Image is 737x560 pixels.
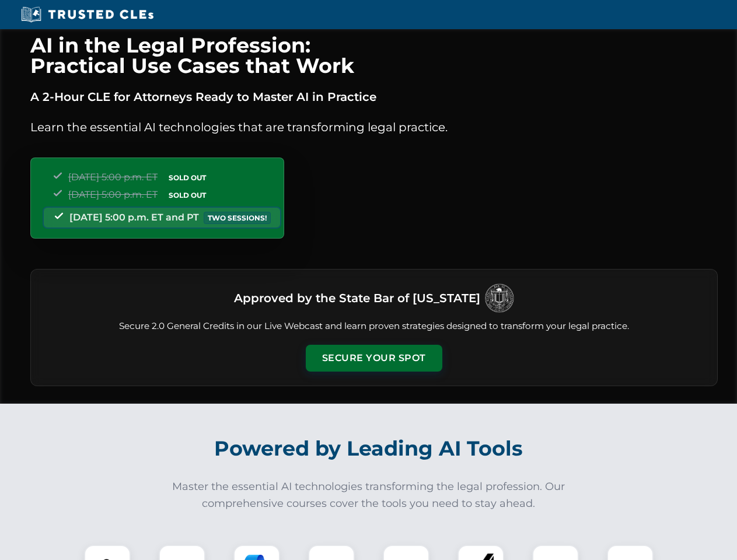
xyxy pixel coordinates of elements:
p: Secure 2.0 General Credits in our Live Webcast and learn proven strategies designed to transform ... [45,320,703,333]
p: A 2-Hour CLE for Attorneys Ready to Master AI in Practice [30,87,718,106]
span: [DATE] 5:00 p.m. ET [68,189,158,200]
span: SOLD OUT [165,189,210,201]
button: Secure Your Spot [306,345,442,372]
img: Trusted CLEs [18,6,157,23]
span: SOLD OUT [165,171,210,184]
h1: AI in the Legal Profession: Practical Use Cases that Work [30,35,718,76]
img: Logo [485,283,514,313]
h3: Approved by the State Bar of [US_STATE] [234,288,480,309]
span: [DATE] 5:00 p.m. ET [68,171,158,183]
p: Master the essential AI technologies transforming the legal profession. Our comprehensive courses... [165,478,573,512]
p: Learn the essential AI technologies that are transforming legal practice. [30,118,718,136]
h2: Powered by Leading AI Tools [46,428,692,469]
